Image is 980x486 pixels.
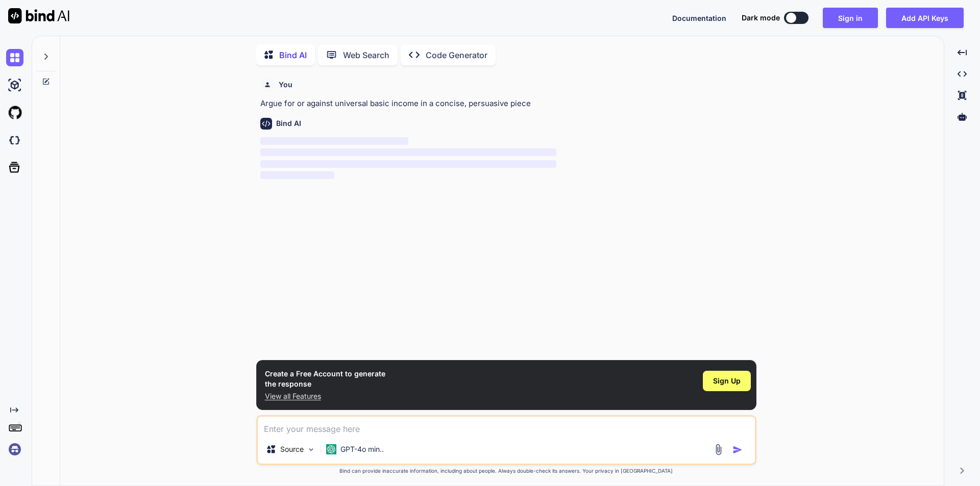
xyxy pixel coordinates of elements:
span: Sign Up [713,376,741,386]
img: Bind AI [8,8,69,23]
img: icon [732,445,743,455]
img: GPT-4o mini [326,444,336,454]
span: ‌ [260,171,334,179]
button: Add API Keys [886,8,964,28]
h6: You [279,80,292,90]
span: ‌ [260,148,557,156]
p: Web Search [343,49,389,61]
span: ‌ [260,160,557,168]
p: Bind AI [279,49,307,61]
p: Bind can provide inaccurate information, including about people. Always double-check its answers.... [256,467,756,475]
h6: Bind AI [276,118,301,129]
p: Source [280,444,304,454]
button: Sign in [823,8,878,28]
span: Dark mode [742,13,780,23]
img: Pick Models [307,445,315,454]
h1: Create a Free Account to generate the response [265,369,385,389]
img: darkCloudIdeIcon [6,132,23,149]
p: Code Generator [426,49,487,61]
img: chat [6,49,23,66]
img: signin [6,441,23,458]
img: ai-studio [6,76,23,94]
p: Argue for or against universal basic income in a concise, persuasive piece [260,98,754,110]
img: githubLight [6,104,23,121]
span: ‌ [260,137,408,145]
p: GPT-4o min.. [340,444,384,454]
button: Documentation [672,13,726,23]
p: View all Features [265,391,385,401]
span: Documentation [672,14,726,22]
img: attachment [713,444,724,455]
